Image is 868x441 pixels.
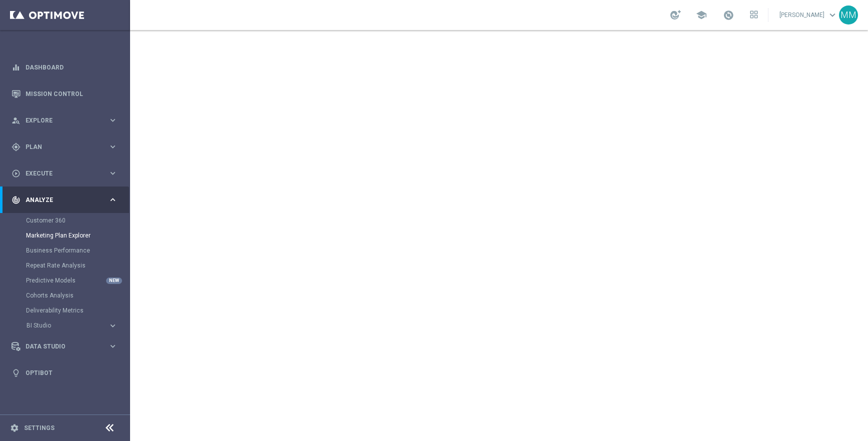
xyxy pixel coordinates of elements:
[26,273,129,288] div: Predictive Models
[12,63,21,72] i: equalizer
[12,169,108,178] div: Execute
[26,291,104,299] a: Cohorts Analysis
[12,169,21,178] i: play_circle_outline
[27,322,98,328] span: BI Studio
[26,288,129,303] div: Cohorts Analysis
[12,195,21,204] i: track_changes
[108,115,118,125] i: keyboard_arrow_right
[26,117,108,123] span: Explore
[827,9,838,20] span: keyboard_arrow_down
[26,261,104,269] a: Repeat Rate Analysis
[26,306,104,314] a: Deliverability Metrics
[106,277,122,284] div: NEW
[12,342,108,351] div: Data Studio
[26,170,108,176] span: Execute
[26,318,129,333] div: BI Studio
[26,321,118,329] button: BI Studio keyboard_arrow_right
[26,54,118,80] a: Dashboard
[26,216,104,224] a: Customer 360
[11,196,118,204] button: track_changes Analyze keyboard_arrow_right
[108,168,118,178] i: keyboard_arrow_right
[26,243,129,258] div: Business Performance
[839,5,858,24] div: MM
[26,343,108,349] span: Data Studio
[26,276,104,284] a: Predictive Models
[108,341,118,351] i: keyboard_arrow_right
[12,80,118,107] div: Mission Control
[11,169,118,177] button: play_circle_outline Execute keyboard_arrow_right
[11,369,118,377] button: lightbulb Optibot
[12,116,21,125] i: person_search
[108,142,118,151] i: keyboard_arrow_right
[26,231,104,239] a: Marketing Plan Explorer
[696,9,707,20] span: school
[26,359,118,386] a: Optibot
[26,80,118,107] a: Mission Control
[12,359,118,386] div: Optibot
[26,144,108,150] span: Plan
[26,258,129,273] div: Repeat Rate Analysis
[26,246,104,254] a: Business Performance
[12,116,108,125] div: Explore
[26,303,129,318] div: Deliverability Metrics
[108,321,118,330] i: keyboard_arrow_right
[26,213,129,228] div: Customer 360
[12,195,108,204] div: Analyze
[10,423,19,432] i: settings
[26,197,108,203] span: Analyze
[11,116,118,124] button: person_search Explore keyboard_arrow_right
[108,195,118,204] i: keyboard_arrow_right
[11,143,118,151] button: gps_fixed Plan keyboard_arrow_right
[11,63,118,71] button: equalizer Dashboard
[24,425,55,431] a: Settings
[12,368,21,377] i: lightbulb
[12,142,21,151] i: gps_fixed
[11,90,118,98] button: Mission Control
[778,7,839,22] a: [PERSON_NAME]keyboard_arrow_down
[26,228,129,243] div: Marketing Plan Explorer
[12,142,108,151] div: Plan
[27,322,108,328] div: BI Studio
[12,54,118,80] div: Dashboard
[11,342,118,350] button: Data Studio keyboard_arrow_right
